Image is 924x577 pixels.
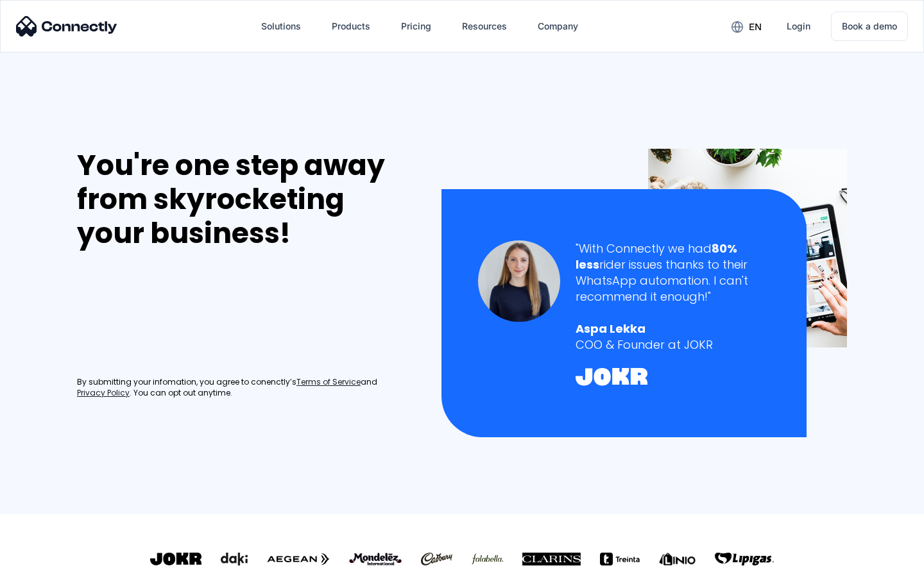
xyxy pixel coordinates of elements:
div: Resources [462,17,507,35]
ul: Language list [26,555,77,573]
div: en [749,18,762,36]
div: Login [787,17,810,35]
div: "With Connectly we had rider issues thanks to their WhatsApp automation. I can't recommend it eno... [576,240,770,305]
a: Login [776,11,821,42]
div: Pricing [401,17,431,35]
div: Solutions [261,17,301,35]
img: Connectly Logo [16,16,117,37]
div: COO & Founder at JOKR [576,337,770,353]
a: Terms of Service [296,377,361,388]
strong: Aspa Lekka [576,321,646,337]
a: Book a demo [831,12,908,41]
div: You're one step away from skyrocketing your business! [77,149,415,250]
div: Company [538,17,578,35]
div: By submitting your infomation, you agree to conenctly’s and . You can opt out anytime. [77,377,415,399]
aside: Language selected: English [13,555,77,573]
iframe: Form 0 [77,265,269,362]
a: Pricing [391,11,441,42]
div: Products [332,17,370,35]
strong: 80% less [576,240,737,272]
a: Privacy Policy [77,388,130,399]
